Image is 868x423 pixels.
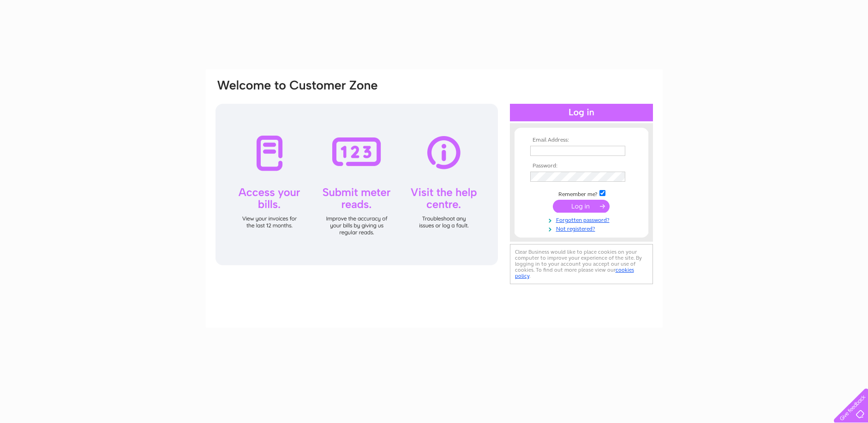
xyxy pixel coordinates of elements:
div: Clear Business would like to place cookies on your computer to improve your experience of the sit... [510,244,653,284]
a: Forgotten password? [530,215,635,224]
a: cookies policy [515,267,634,279]
th: Password: [528,163,635,169]
input: Submit [553,200,610,213]
td: Remember me? [528,189,635,198]
th: Email Address: [528,137,635,143]
a: Not registered? [530,224,635,232]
